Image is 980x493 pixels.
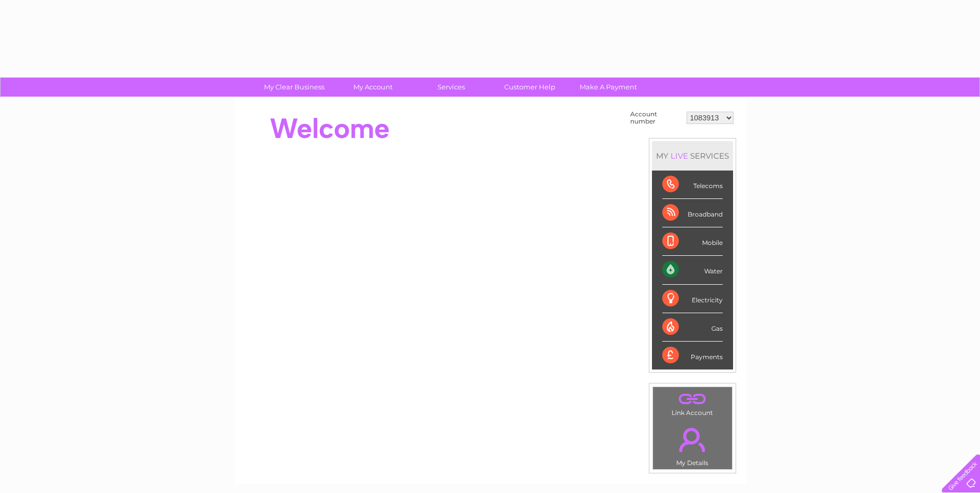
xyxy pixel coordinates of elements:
div: Payments [662,342,723,369]
td: Link Account [652,387,733,419]
a: Services [409,78,494,97]
div: Mobile [662,227,723,256]
div: MY SERVICES [652,141,733,171]
a: Customer Help [487,78,572,97]
div: Broadband [662,199,723,227]
a: My Account [330,78,415,97]
a: . [656,422,729,458]
div: Gas [662,313,723,342]
a: Make A Payment [566,78,651,97]
div: LIVE [668,151,690,161]
td: Account number [628,108,684,128]
td: My Details [652,419,733,470]
div: Electricity [662,285,723,313]
div: Telecoms [662,171,723,199]
a: . [656,390,729,408]
a: My Clear Business [252,78,337,97]
div: Water [662,256,723,284]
